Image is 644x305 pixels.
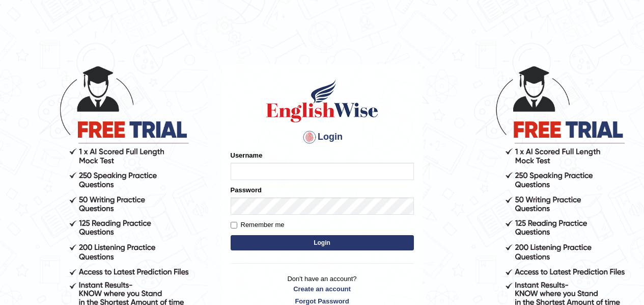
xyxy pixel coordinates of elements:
img: Logo of English Wise sign in for intelligent practice with AI [264,78,380,124]
label: Remember me [231,220,285,230]
label: Password [231,185,262,195]
input: Remember me [231,222,237,228]
h4: Login [231,129,414,145]
label: Username [231,150,263,160]
a: Create an account [231,284,414,294]
button: Login [231,235,414,250]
